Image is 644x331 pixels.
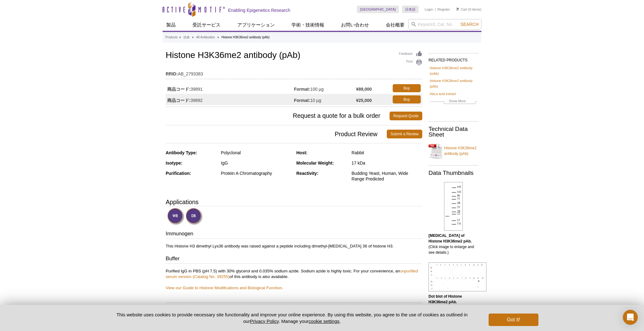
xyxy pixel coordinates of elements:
[165,35,178,40] a: Products
[166,161,182,165] strong: Isotype:
[393,84,421,92] a: Buy
[221,170,291,176] div: Protein A Chromatography
[217,36,219,39] li: »
[196,35,215,40] a: All Antibodies
[444,182,463,231] img: Histone H3K36me2 antibody (pAb) tested by Western blot.
[166,94,294,105] td: 39892
[228,7,290,13] h2: Enabling Epigenetics Research
[430,65,477,76] a: Histone H3K36me2 antibody (mAb)
[429,233,478,255] p: (Click image to enlarge and see details.)
[393,95,421,103] a: Buy
[296,161,334,165] strong: Molecular Weight:
[166,285,283,290] a: View our Guide to Histone Modifications and Biological Function.
[166,230,422,239] h3: Immunogen
[352,150,422,156] div: Rabbit
[437,7,450,12] a: Register
[429,262,486,291] img: Histone H3K36me2 antibody (pAb) tested by dot blot analysis.
[186,208,203,225] img: Dot Blot Validated
[166,67,422,77] td: AB_2793383
[221,150,291,156] div: Polyclonal
[456,6,481,13] li: (0 items)
[352,160,422,166] div: 17 kDa
[183,35,190,40] a: 抗体
[623,310,638,325] div: Open Intercom Messenger
[221,160,291,166] div: IgG
[429,294,462,304] b: Dot blot of Histone H3K36me2 pAb.
[250,319,279,324] a: Privacy Policy
[352,170,422,182] div: Budding Yeast, Human, Wide Range Predicted
[179,36,181,39] li: »
[429,142,478,160] a: Histone H3K36me2 antibody (pAb)
[429,233,472,243] b: [MEDICAL_DATA] of Histone H3K36me2 pAb.
[402,6,419,13] a: 日本語
[461,22,479,27] span: Search
[390,112,422,120] a: Request Quote
[166,150,197,155] strong: Antibody Type:
[456,7,459,11] img: Your Cart
[429,126,478,137] h2: Technical Data Sheet
[408,19,481,30] input: Keyword, Cat. No.
[429,294,478,316] p: (Click image to enlarge and see details.)
[167,98,191,103] strong: 商品コード:
[166,71,178,77] strong: RRID:
[430,78,477,89] a: Histone H3K36me2 antibody (pAb)
[189,19,224,31] a: 受託サービス
[166,243,422,249] p: This Histone H3 dimethyl Lys36 antibody was raised against a peptide including dimethyl-[MEDICAL_...
[356,98,372,103] strong: ¥25,000
[459,22,481,27] button: Search
[288,19,328,31] a: 学術・技術情報
[166,130,387,138] span: Product Review
[456,7,467,12] a: Cart
[296,171,319,176] strong: Reactivity:
[166,112,390,120] span: Request a quote for a bulk order
[166,50,422,61] h1: Histone H3K36me2 antibody (pAb)
[356,86,372,92] strong: ¥89,000
[166,268,422,291] p: Purified IgG in PBS (pH 7.5) with 30% glycerol and 0.035% sodium azide. Sodium azide is highly to...
[435,6,436,13] li: |
[166,197,422,207] h3: Applications
[163,19,179,31] a: 製品
[294,86,310,92] strong: Format:
[166,83,294,94] td: 39891
[429,170,478,176] h2: Data Thumbnails
[489,314,538,326] button: Got it!
[167,208,184,225] img: Western Blot Validated
[430,91,456,97] a: HeLa acid extract
[337,19,373,31] a: お問い合わせ
[166,255,422,264] h3: Buffer
[399,59,422,66] a: Print
[430,98,477,105] a: Show More
[106,311,478,324] p: This website uses cookies to provide necessary site functionality and improve your online experie...
[294,83,356,94] td: 100 µg
[399,50,422,57] a: Feedback
[387,130,422,138] a: Submit a Review
[357,6,399,13] a: [GEOGRAPHIC_DATA]
[294,94,356,105] td: 10 µg
[192,36,194,39] li: »
[425,7,433,12] a: Login
[166,171,191,176] strong: Purification:
[294,98,310,103] strong: Format:
[429,53,478,64] h2: RELATED PRODUCTS
[221,36,270,39] li: Histone H3K36me2 antibody (pAb)
[382,19,408,31] a: 会社概要
[166,269,418,279] a: unpurified serum version (Catalog No. 39255)
[234,19,278,31] a: アプリケーション
[167,86,191,92] strong: 商品コード:
[309,319,339,324] button: cookie settings
[296,150,308,155] strong: Host:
